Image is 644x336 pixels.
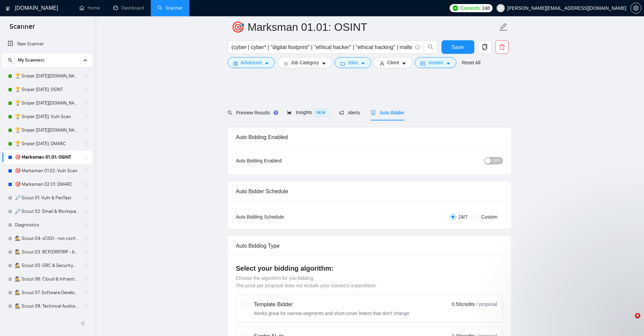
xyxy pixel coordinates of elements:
a: 🕵️ Scout 03: BCP/DRP/IRP - broken [15,245,79,259]
span: Job Category [291,59,319,66]
span: Alerts [339,110,360,115]
span: holder [83,168,89,174]
span: search [228,110,232,115]
span: Scanner [4,22,40,36]
span: double-left [80,320,87,327]
span: Preview Results [228,110,276,115]
div: Auto Bidder Schedule [236,182,503,201]
span: holder [83,236,89,241]
span: Connects: [460,4,481,12]
a: setting [630,5,641,11]
span: caret-down [321,61,326,66]
button: search [5,55,16,66]
span: Custom [478,213,500,221]
span: holder [83,222,89,228]
a: 🏆 Sniper [DATE]: OSINT [15,83,79,96]
a: 🔎 Scout 02: Email & Workspace [15,205,79,218]
li: New Scanner [2,37,92,51]
span: copy [478,44,491,50]
button: barsJob Categorycaret-down [278,57,332,68]
span: user [498,6,503,10]
span: holder [83,87,89,92]
span: NEW [313,109,328,116]
span: setting [233,61,238,66]
span: holder [83,114,89,119]
span: caret-down [446,61,451,66]
span: caret-down [264,61,269,66]
div: Works great for narrow segments and short cover letters that don't change. [254,310,411,317]
span: holder [83,290,89,295]
a: 🎯 Marksman 01.01: OSINT [15,151,79,164]
span: 6 [635,313,640,318]
span: holder [83,141,89,147]
span: 248 [482,4,490,12]
a: 🕵️ Scout 05: GRC & Security Program - not configed [15,259,79,272]
a: 🎯 Marksman 02.01: DMARC [15,178,79,191]
span: My Scanners [18,53,45,67]
a: homeHome [79,5,100,11]
button: Save [442,40,474,54]
span: holder [83,182,89,187]
a: 🏆 Sniper [DATE][DOMAIN_NAME]: OSINT [15,69,79,83]
span: holder [83,73,89,79]
button: settingAdvancedcaret-down [228,57,275,68]
span: 0.50 credits [452,300,475,308]
span: Insights [287,110,328,115]
img: upwork-logo.png [453,5,458,11]
a: 🏆 Sniper [DATE]: Vuln Scan [15,110,79,124]
input: Search Freelance Jobs... [232,43,412,51]
h4: Select your bidding algorithm: [236,264,503,273]
span: info-circle [415,45,420,49]
a: 🔎 Scout 01: Vuln & PenTest [15,191,79,205]
span: area-chart [287,110,292,115]
span: idcard [421,61,425,66]
a: dashboardDashboard [113,5,144,11]
a: 🕵️ Scout 06: Cloud & Infrastructure - not configed [15,272,79,286]
button: idcardVendorcaret-down [415,57,456,68]
a: 🏆 Sniper [DATE][DOMAIN_NAME]: Vuln Scan [15,96,79,110]
a: 🎯 Marksman 01.02: Vuln Scan [15,164,79,178]
span: 24/7 [456,213,470,221]
span: holder [83,100,89,106]
span: OFF [493,157,501,164]
span: robot [371,110,376,115]
div: Auto Bidding Schedule: [236,213,325,221]
span: edit [499,23,508,31]
span: Choose the algorithm for you bidding. The price per proposal does not include your connects expen... [236,275,377,288]
span: holder [83,209,89,214]
iframe: Intercom live chat [621,313,637,329]
span: user [380,61,384,66]
span: Client [387,59,399,66]
span: holder [83,195,89,201]
span: Vendor [428,59,443,66]
a: searchScanner [158,5,183,11]
a: 🕵️ Scout 04: vCISO - not configed [15,232,79,245]
button: folderJobscaret-down [335,57,371,68]
span: bars [283,61,288,66]
span: Save [452,43,464,51]
div: Template Bidder [254,300,411,309]
a: 🏆 Sniper [DATE]: DMARC [15,137,79,151]
input: Scanner name... [231,19,498,36]
a: 🕵️ Scout 08: Technical Audits & Assessments - not configed [15,299,79,313]
a: Reset All [462,59,480,66]
img: logo [6,3,10,14]
span: search [5,58,15,63]
span: / proposal [476,301,497,308]
button: search [424,40,437,54]
a: 🏆 Sniper [DATE][DOMAIN_NAME]: DMARC [15,124,79,137]
span: caret-down [402,61,406,66]
div: Auto Bidding Enabled [236,128,503,147]
button: delete [495,40,509,54]
div: Auto Bidding Enabled: [236,157,325,164]
span: folder [340,61,345,66]
span: holder [83,304,89,309]
a: 🕵️ Scout 07: Software Development - not configed [15,286,79,299]
span: delete [496,44,508,50]
span: caret-down [361,61,365,66]
span: search [424,44,437,50]
span: holder [83,155,89,160]
span: holder [83,263,89,268]
div: Tooltip anchor [273,110,279,116]
button: setting [630,3,641,14]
